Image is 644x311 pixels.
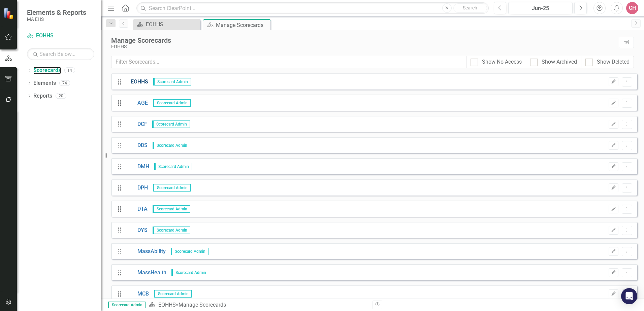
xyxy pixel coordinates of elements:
a: DMH [126,163,149,171]
span: Scorecard Admin [153,227,190,234]
img: ClearPoint Strategy [3,8,15,20]
span: Scorecard Admin [153,184,191,192]
a: DTA [126,205,148,213]
div: » Manage Scorecards [149,301,367,309]
div: Jun-25 [511,4,570,12]
button: CH [626,2,638,14]
input: Filter Scorecards... [111,56,466,68]
div: EOHHS [111,44,615,49]
a: AGE [126,99,148,107]
div: 14 [64,68,75,73]
div: 20 [56,93,66,99]
span: Scorecard Admin [153,99,191,107]
a: MCB [126,290,149,298]
span: Search [463,5,477,10]
a: Elements [33,79,56,87]
a: Reports [33,92,52,100]
small: MA EHS [27,16,86,22]
span: Scorecard Admin [153,205,190,213]
span: Scorecard Admin [154,290,192,298]
span: Scorecard Admin [154,163,192,170]
a: MassAbility [126,248,166,255]
button: Jun-25 [508,2,573,14]
div: EOHHS [146,20,199,29]
a: DYS [126,227,148,234]
a: Scorecards [33,67,61,74]
div: Manage Scorecards [111,37,615,44]
a: EOHHS [126,78,148,86]
a: DDS [126,142,148,149]
div: Show Deleted [597,58,630,66]
a: EOHHS [135,20,199,29]
span: Scorecard Admin [153,142,190,149]
a: DPH [126,184,148,192]
span: Elements & Reports [27,8,86,16]
a: DCF [126,120,147,128]
span: Scorecard Admin [152,120,190,128]
button: Search [453,3,487,13]
a: EOHHS [27,32,94,40]
input: Search Below... [27,48,94,60]
a: MassHealth [126,269,166,277]
a: EOHHS [158,302,176,308]
div: Manage Scorecards [216,21,269,29]
div: Show No Access [482,58,522,66]
div: Show Archived [542,58,577,66]
span: Scorecard Admin [108,302,146,308]
div: 74 [59,80,70,86]
div: Open Intercom Messenger [621,288,637,304]
span: Scorecard Admin [171,269,209,276]
span: Scorecard Admin [171,248,208,255]
span: Scorecard Admin [153,78,191,85]
input: Search ClearPoint... [136,2,489,14]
